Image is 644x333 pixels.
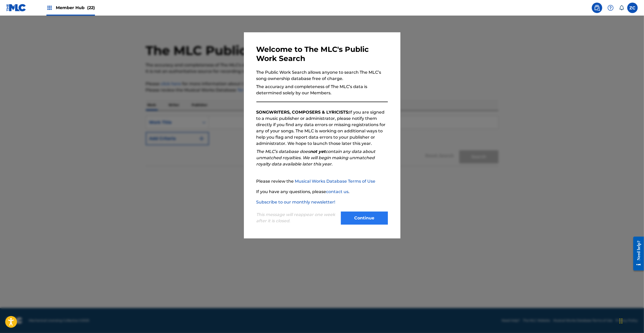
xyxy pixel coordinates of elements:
[256,84,388,96] p: The accuracy and completeness of The MLC’s data is determined solely by our Members.
[256,189,388,195] p: If you have any questions, please .
[87,5,95,10] span: (22)
[256,178,388,184] p: Please review the
[592,3,602,13] a: Public Search
[256,69,388,82] p: The Public Work Search allows anyone to search The MLC’s song ownership database free of charge.
[619,5,624,10] div: Notifications
[256,149,376,166] em: The MLC’s database does contain any data about unmatched royalties. We will begin making unmatche...
[607,5,614,11] img: help
[605,3,616,13] div: Help
[295,179,376,184] a: Musical Works Database Terms of Use
[46,5,53,11] img: Top Rightsholders
[627,3,638,13] div: User Menu
[256,200,335,205] a: Subscribe to our monthly newsletter!
[341,212,388,225] button: Continue
[256,109,388,147] p: If you are signed to a music publisher or administrator, please notify them directly if you find ...
[256,110,350,115] strong: SONGWRITERS, COMPOSERS & LYRICISTS:
[310,149,326,154] strong: not yet
[594,5,600,11] img: search
[629,233,644,275] iframe: Resource Center
[326,189,349,194] a: contact us
[256,212,338,224] p: This message will reappear one week after it is closed.
[256,45,388,63] h3: Welcome to The MLC's Public Work Search
[618,308,644,333] iframe: Chat Widget
[56,5,95,11] span: Member Hub
[619,313,623,329] div: Drag
[6,4,26,11] img: MLC Logo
